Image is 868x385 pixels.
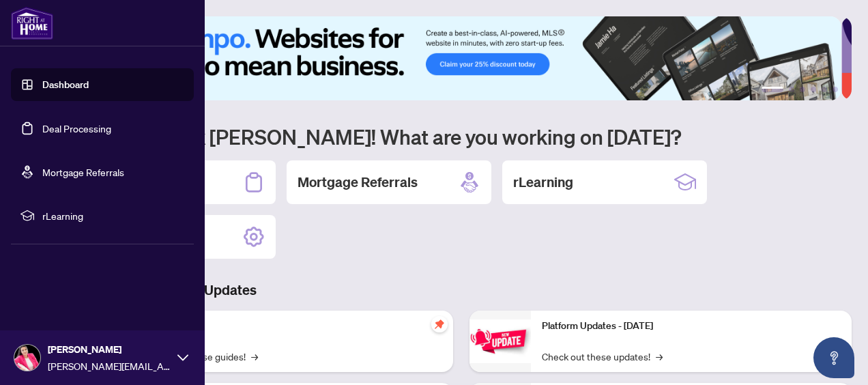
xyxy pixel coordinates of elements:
[42,208,184,223] span: rLearning
[762,87,783,92] button: 1
[71,16,841,100] img: Slide 0
[42,122,111,134] a: Deal Processing
[11,7,53,40] img: logo
[813,337,854,378] button: Open asap
[48,342,171,357] span: [PERSON_NAME]
[14,345,40,371] img: Profile Icon
[143,319,442,334] p: Self-Help
[800,87,805,92] button: 3
[542,319,841,334] p: Platform Updates - [DATE]
[251,349,258,364] span: →
[71,281,852,300] h3: Brokerage & Industry Updates
[811,87,816,92] button: 4
[469,319,531,362] img: Platform Updates - June 23, 2025
[431,316,448,332] span: pushpin
[42,79,89,91] a: Dashboard
[656,349,663,364] span: →
[71,124,852,149] h1: Welcome back [PERSON_NAME]! What are you working on [DATE]?
[298,173,418,192] h2: Mortgage Referrals
[42,166,124,178] a: Mortgage Referrals
[822,87,827,92] button: 5
[833,87,838,92] button: 6
[542,349,663,364] a: Check out these updates!→
[48,358,171,373] span: [PERSON_NAME][EMAIL_ADDRESS][DOMAIN_NAME]
[789,87,794,92] button: 2
[513,173,573,192] h2: rLearning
